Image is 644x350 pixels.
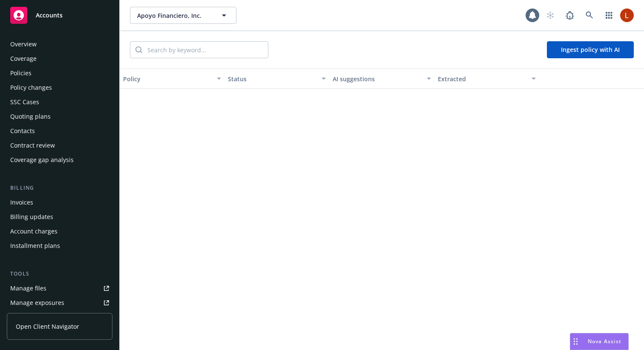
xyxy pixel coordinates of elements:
div: Account charges [10,225,57,238]
a: Report a Bug [561,7,578,24]
a: Policies [7,66,112,80]
div: Status [228,74,316,83]
div: Invoices [10,196,33,209]
button: Apoyo Financiero, Inc. [130,7,236,24]
a: Switch app [601,7,618,24]
a: Manage files [7,282,112,295]
span: Apoyo Financiero, Inc. [137,11,211,20]
input: Search by keyword... [142,42,268,58]
button: Nova Assist [570,333,629,350]
a: Overview [7,37,112,51]
a: Billing updates [7,210,112,224]
span: Open Client Navigator [16,322,79,331]
svg: Search [135,46,142,53]
div: Coverage [10,52,37,65]
a: Contacts [7,124,112,138]
span: Accounts [36,12,63,19]
a: Policy changes [7,81,112,94]
div: Policies [10,66,32,80]
a: Coverage gap analysis [7,153,112,167]
div: Contract review [10,139,55,152]
button: Policy [120,68,224,89]
a: Coverage [7,52,112,65]
div: Drag to move [570,333,581,350]
button: Extracted [434,68,539,89]
button: Status [224,68,329,89]
img: photo [620,9,634,22]
a: Manage exposures [7,296,112,310]
div: Tools [7,270,112,278]
div: Manage files [10,282,46,295]
div: SSC Cases [10,95,39,109]
a: Search [581,7,598,24]
a: Start snowing [542,7,559,24]
a: Contract review [7,139,112,152]
div: Quoting plans [10,110,51,123]
div: Billing [7,184,112,192]
div: Coverage gap analysis [10,153,74,167]
div: Extracted [438,74,526,83]
a: Quoting plans [7,110,112,123]
button: Ingest policy with AI [547,41,634,58]
div: Policy [123,74,212,83]
button: AI suggestions [329,68,434,89]
div: Billing updates [10,210,53,224]
a: Account charges [7,225,112,238]
div: Installment plans [10,239,60,253]
div: Contacts [10,124,35,138]
a: Accounts [7,3,112,27]
span: Nova Assist [588,338,621,345]
div: Overview [10,37,37,51]
a: SSC Cases [7,95,112,109]
a: Installment plans [7,239,112,253]
div: Manage exposures [10,296,64,310]
a: Invoices [7,196,112,209]
div: Policy changes [10,81,52,94]
div: AI suggestions [333,74,421,83]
